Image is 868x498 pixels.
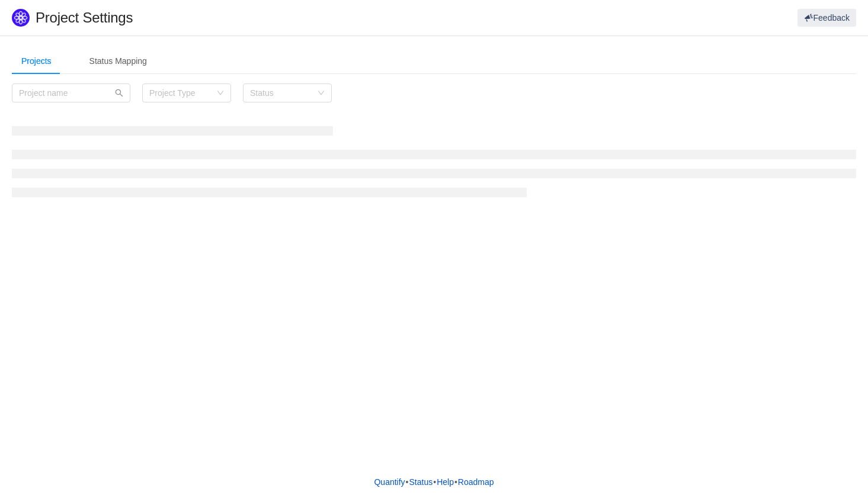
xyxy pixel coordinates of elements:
[149,87,211,99] div: Project Type
[80,48,156,75] div: Status Mapping
[454,477,457,487] span: •
[406,477,409,487] span: •
[217,89,224,98] i: icon: down
[115,89,123,97] i: icon: search
[12,48,61,75] div: Projects
[250,87,312,99] div: Status
[797,9,856,27] button: Feedback
[433,477,436,487] span: •
[318,89,325,98] i: icon: down
[436,473,454,491] a: Help
[12,83,130,102] input: Project name
[457,473,495,491] a: Roadmap
[373,473,405,491] a: Quantify
[12,9,30,27] img: Quantify
[409,473,434,491] a: Status
[36,9,520,27] h1: Project Settings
